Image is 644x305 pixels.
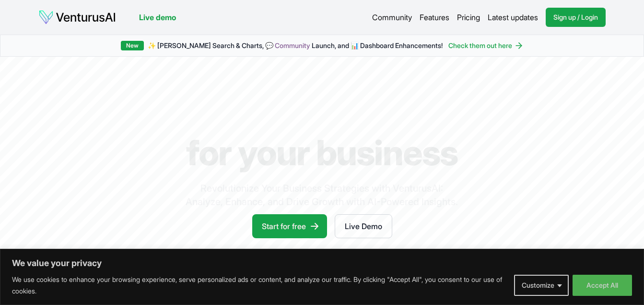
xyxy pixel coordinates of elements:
span: ✨ [PERSON_NAME] Search & Charts, 💬 Launch, and 📊 Dashboard Enhancements! [148,41,443,50]
p: We use cookies to enhance your browsing experience, serve personalized ads or content, and analyz... [12,274,507,297]
button: Accept All [573,275,632,296]
a: Community [275,41,310,49]
a: Pricing [457,12,480,23]
a: Live demo [139,12,176,23]
p: We value your privacy [12,257,632,269]
span: Sign up / Login [553,12,598,22]
a: Latest updates [488,12,538,23]
a: Sign up / Login [546,8,606,27]
a: Features [420,12,449,23]
img: logo [38,10,116,25]
a: Community [372,12,412,23]
button: Customize [514,275,569,296]
a: Start for free [252,214,327,238]
a: Live Demo [335,214,392,238]
div: New [121,41,144,50]
a: Check them out here [448,41,524,50]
